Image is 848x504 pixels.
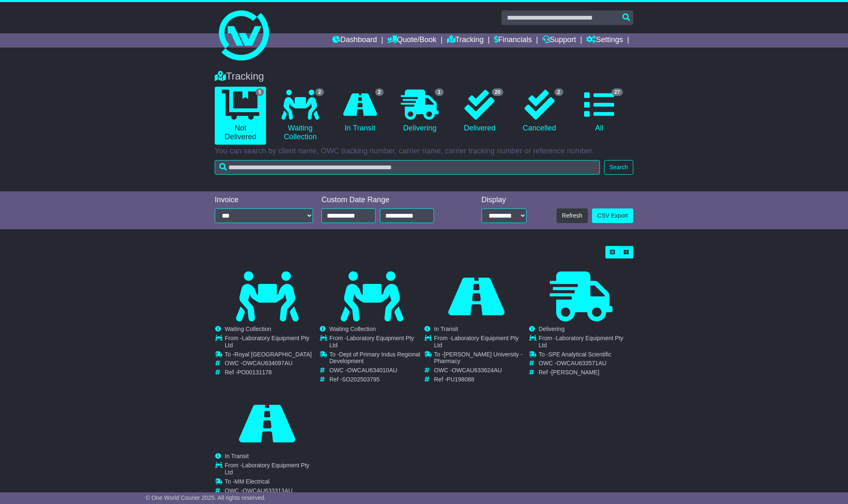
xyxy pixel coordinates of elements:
span: OWCAU633624AU [452,367,502,374]
span: 2 [554,88,563,96]
td: Ref - [539,369,633,376]
td: OWC - [539,360,633,369]
a: 2 Cancelled [514,87,565,136]
button: Search [604,160,633,175]
span: Laboratory Equipment Pty Ltd [539,335,623,349]
a: 20 Delivered [454,87,505,136]
td: To - [329,351,424,367]
span: 27 [612,88,623,96]
a: Financials [494,33,532,48]
td: To - [225,351,319,360]
span: OWCAU633313AU [243,487,293,494]
span: In Transit [225,453,249,459]
div: Invoice [215,196,313,205]
span: OWCAU634010AU [347,367,397,374]
span: PO00131178 [237,369,272,376]
td: From - [329,335,424,351]
a: 2 In Transit [334,87,386,136]
div: Tracking [211,70,637,83]
span: SO202503795 [342,376,379,383]
span: MM Electrical [234,478,269,485]
span: Royal [GEOGRAPHIC_DATA] [234,351,311,358]
a: 27 All [574,87,625,136]
a: Dashboard [332,33,377,48]
span: OWCAU633571AU [557,360,607,366]
a: Tracking [447,33,484,48]
span: SPE Analytical Scientific [548,351,611,358]
a: 1 Delivering [394,87,445,136]
span: Waiting Collection [225,326,271,332]
span: 20 [492,88,503,96]
td: From - [225,335,319,351]
td: From - [434,335,528,351]
td: OWC - [225,360,319,369]
span: In Transit [434,326,458,332]
a: 2 Waiting Collection [274,87,326,145]
td: OWC - [329,367,424,376]
td: To - [225,478,319,487]
td: Ref - [225,369,319,376]
span: PU198088 [447,376,474,383]
span: 5 [256,88,264,96]
td: From - [539,335,633,351]
a: CSV Export [592,208,633,223]
div: Display [482,196,527,205]
a: 5 Not Delivered [215,87,266,145]
td: Ref - [329,376,424,383]
span: [PERSON_NAME] University - Pharmacy [434,351,522,365]
span: Laboratory Equipment Pty Ltd [329,335,414,349]
span: 2 [315,88,324,96]
a: Settings [586,33,623,48]
span: OWCAU634097AU [243,360,293,366]
span: Laboratory Equipment Pty Ltd [434,335,519,349]
td: OWC - [434,367,528,376]
a: Support [542,33,576,48]
span: 1 [435,88,444,96]
button: Refresh [557,208,588,223]
span: Waiting Collection [329,326,376,332]
span: Dept of Primary Indus Regional Development [329,351,420,365]
div: Custom Date Range [321,196,455,205]
td: To - [434,351,528,367]
td: OWC - [225,487,319,496]
span: © One World Courier 2025. All rights reserved. [146,494,266,501]
span: Laboratory Equipment Pty Ltd [225,462,309,476]
p: You can search by client name, OWC tracking number, carrier name, carrier tracking number or refe... [215,147,633,156]
span: [PERSON_NAME] [551,369,599,376]
td: To - [539,351,633,360]
span: Laboratory Equipment Pty Ltd [225,335,309,349]
span: Delivering [539,326,564,332]
td: Ref - [434,376,528,383]
span: 2 [375,88,384,96]
td: From - [225,462,319,478]
a: Quote/Book [387,33,437,48]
